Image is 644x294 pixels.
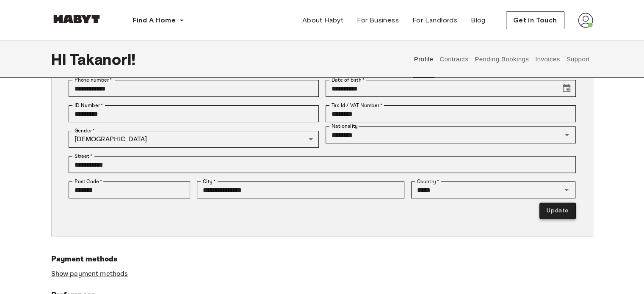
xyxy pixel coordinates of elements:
label: Tax Id / VAT Number [332,102,382,109]
button: Support [565,41,591,78]
h6: Payment methods [51,253,593,265]
a: For Business [350,12,406,29]
span: Find A Home [133,15,176,25]
a: About Habyt [296,12,350,29]
span: Blog [471,15,486,25]
div: [DEMOGRAPHIC_DATA] [69,131,319,148]
label: ID Number [75,102,103,109]
label: City [203,178,216,185]
span: About Habyt [302,15,343,25]
span: Get in Touch [513,15,557,25]
div: user profile tabs [411,41,593,78]
label: Country [417,178,439,185]
span: For Landlords [412,15,457,25]
a: Show payment methods [51,269,128,278]
span: Hi [51,50,69,68]
button: Invoices [534,41,561,78]
label: Phone number [75,76,112,84]
label: Nationality [332,123,358,130]
button: Pending Bookings [474,41,530,78]
img: Habyt [51,15,102,23]
a: Blog [464,12,492,29]
button: Open [561,184,572,196]
label: Street [75,152,92,160]
a: For Landlords [406,12,464,29]
button: Find A Home [126,12,191,29]
span: Takanori ! [69,50,135,68]
button: Choose date, selected date is Oct 13, 2000 [558,80,575,97]
button: Get in Touch [506,11,564,29]
span: For Business [357,15,399,25]
label: Date of birth [332,76,365,84]
button: Contracts [439,41,470,78]
button: Update [539,203,575,219]
button: Profile [413,41,434,78]
img: avatar [578,13,593,28]
button: Open [561,129,573,141]
label: Gender [75,127,95,135]
label: Post Code [75,178,102,185]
